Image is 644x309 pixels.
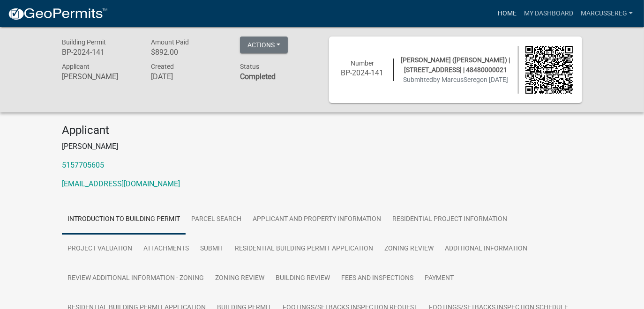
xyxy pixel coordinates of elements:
[62,264,210,294] a: Review Additional Information - Zoning
[229,234,379,264] a: Residential Building Permit Application
[338,68,386,77] h6: BP-2024-141
[387,205,513,235] a: Residential Project Information
[247,205,387,235] a: Applicant and Property Information
[62,205,186,235] a: Introduction to Building Permit
[401,56,510,74] span: [PERSON_NAME] ([PERSON_NAME]) | [STREET_ADDRESS] | 48480000021
[138,234,195,264] a: Attachments
[336,264,419,294] a: Fees and Inspections
[419,264,459,294] a: Payment
[62,38,106,46] span: Building Permit
[351,59,374,67] span: Number
[379,234,439,264] a: Zoning Review
[210,264,270,294] a: Zoning Review
[62,141,582,152] p: [PERSON_NAME]
[62,161,104,169] a: 5157705605
[62,48,137,57] h6: BP-2024-141
[186,205,247,235] a: Parcel search
[240,72,276,81] strong: Completed
[195,234,229,264] a: Submit
[403,76,508,83] span: Submitted on [DATE]
[62,63,90,70] span: Applicant
[494,5,520,22] a: Home
[62,124,582,137] h4: Applicant
[151,48,226,57] h6: $892.00
[62,179,180,188] a: [EMAIL_ADDRESS][DOMAIN_NAME]
[151,72,226,81] h6: [DATE]
[520,5,577,22] a: My Dashboard
[525,46,573,94] img: QR code
[270,264,336,294] a: Building Review
[577,5,637,22] a: MarcusSereg
[240,63,259,70] span: Status
[62,234,138,264] a: Project Valuation
[240,37,288,53] button: Actions
[433,76,480,83] span: by MarcusSereg
[151,38,189,46] span: Amount Paid
[439,234,533,264] a: Additional Information
[62,72,137,81] h6: [PERSON_NAME]
[151,63,174,70] span: Created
